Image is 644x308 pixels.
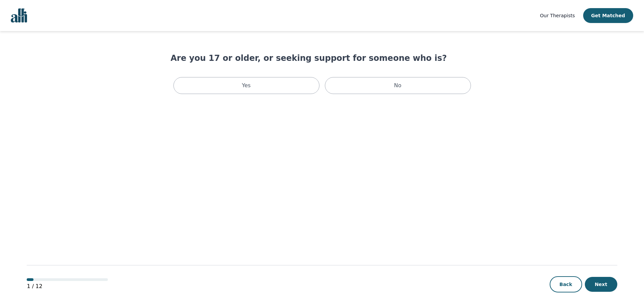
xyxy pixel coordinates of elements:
p: No [394,81,402,90]
button: Next [585,277,617,292]
button: Back [550,276,582,292]
h1: Are you 17 or older, or seeking support for someone who is? [171,53,474,64]
button: Get Matched [583,8,633,23]
img: alli logo [11,8,27,23]
p: Yes [242,81,251,90]
span: Our Therapists [540,13,575,18]
a: Our Therapists [540,11,575,20]
p: 1 / 12 [27,282,108,290]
